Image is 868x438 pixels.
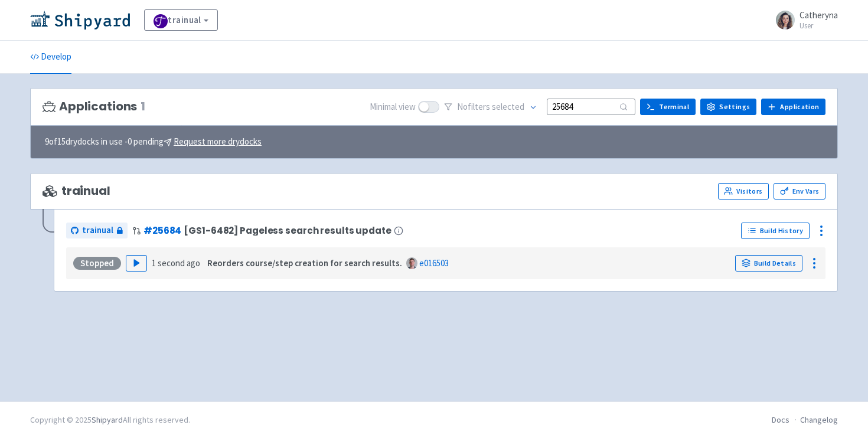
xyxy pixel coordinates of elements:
[769,11,838,30] a: Catheryna User
[492,101,524,112] span: selected
[741,223,810,239] a: Build History
[30,414,190,426] div: Copyright © 2025 All rights reserved.
[640,99,696,115] a: Terminal
[126,255,147,272] button: Play
[30,11,130,30] img: Shipyard logo
[700,99,756,115] a: Settings
[143,224,181,237] a: #25684
[174,136,262,147] u: Request more drydocks
[718,183,769,200] a: Visitors
[772,414,789,425] a: Docs
[43,184,110,198] span: trainual
[152,257,200,269] time: 1 second ago
[141,100,145,113] span: 1
[547,99,635,115] input: Search...
[66,223,128,238] a: trainual
[92,414,123,425] a: Shipyard
[207,257,402,269] strong: Reorders course/step creation for search results.
[774,183,825,200] a: Env Vars
[457,100,524,114] span: No filter s
[45,135,262,149] span: 9 of 15 drydocks in use - 0 pending
[761,99,825,115] a: Application
[30,41,71,74] a: Develop
[800,22,838,30] small: User
[73,257,121,270] div: Stopped
[419,257,449,269] a: e016503
[184,225,391,236] span: [GS1-6482] Pageless search results update
[800,9,838,21] span: Catheryna
[370,100,416,114] span: Minimal view
[82,224,113,237] span: trainual
[800,414,838,425] a: Changelog
[735,255,802,272] a: Build Details
[43,100,145,113] h3: Applications
[144,9,218,31] a: trainual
